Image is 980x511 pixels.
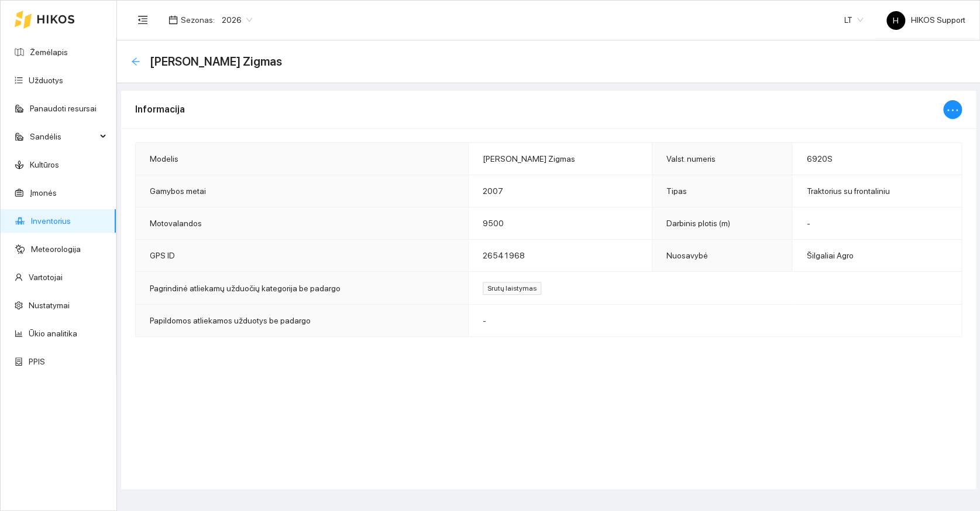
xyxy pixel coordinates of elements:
[806,251,853,260] span: Šilgaliai Agro
[181,13,215,26] span: Sezonas :
[30,104,97,113] a: Panaudoti resursai
[150,219,202,228] span: Motovalandos
[150,284,341,293] span: Pagrindinė atliekamų užduočių kategorija be padargo
[29,329,77,338] a: Ūkio analitika
[150,251,175,260] span: GPS ID
[483,186,503,196] span: 2007
[844,11,863,29] span: LT
[483,154,575,163] span: [PERSON_NAME] Zigmas
[483,282,541,295] span: Srutų laistymas
[483,251,525,260] span: 26541968
[29,76,63,85] a: Užduotys
[31,216,71,226] a: Inventorius
[30,188,57,197] a: Įmonės
[29,272,63,282] a: Vartotojai
[30,47,68,57] a: Žemėlapis
[30,160,59,169] a: Kultūros
[31,244,81,254] a: Meteorologija
[150,316,311,325] span: Papildomos atliekamos užduotys be padargo
[666,154,716,163] span: Valst. numeris
[135,93,943,126] div: Informacija
[222,11,252,29] span: 2026
[169,15,178,25] span: calendar
[483,219,504,228] span: 9500
[943,100,962,119] button: ellipsis
[806,186,889,196] span: Traktorius su frontaliniu
[666,219,730,228] span: Darbinis plotis (m)
[945,103,960,120] span: ellipsis
[150,52,282,71] span: John Deere Zigmas
[806,219,810,228] span: -
[150,154,178,163] span: Modelis
[806,154,832,163] span: 6920S
[666,186,687,196] span: Tipas
[131,57,140,67] div: Atgal
[886,15,965,25] span: HIKOS Support
[666,251,708,260] span: Nuosavybė
[131,8,154,32] button: menu-fold
[150,186,206,196] span: Gamybos metai
[29,301,70,310] a: Nustatymai
[893,11,899,30] span: H
[131,57,140,66] span: arrow-left
[483,316,486,325] span: -
[30,125,97,148] span: Sandėlis
[137,15,148,25] span: menu-fold
[29,357,45,366] a: PPIS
